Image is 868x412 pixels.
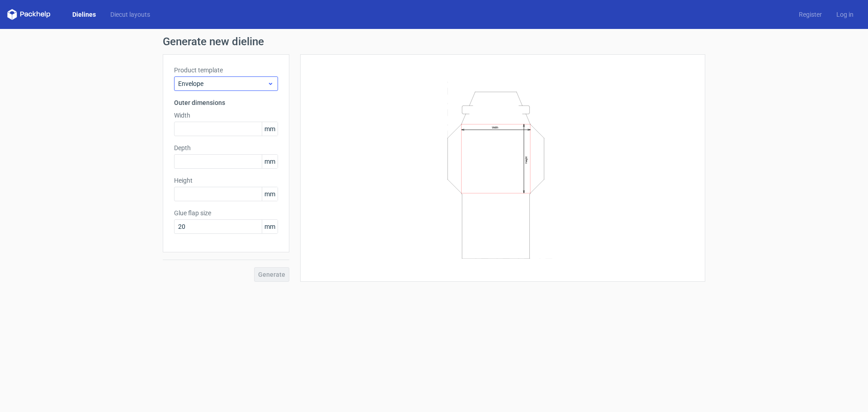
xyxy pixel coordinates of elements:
h1: Generate new dieline [163,36,705,47]
span: mm [262,187,278,201]
label: Depth [174,143,278,152]
span: mm [262,122,278,136]
a: Log in [829,10,861,19]
span: Envelope [178,79,267,88]
h3: Outer dimensions [174,98,278,107]
a: Dielines [65,10,103,19]
label: Height [174,176,278,185]
a: Register [792,10,829,19]
a: Diecut layouts [103,10,157,19]
span: mm [262,155,278,168]
text: Width [492,126,498,129]
label: Product template [174,66,278,75]
span: mm [262,220,278,233]
label: Width [174,111,278,120]
label: Glue flap size [174,208,278,218]
text: Height [524,156,528,163]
